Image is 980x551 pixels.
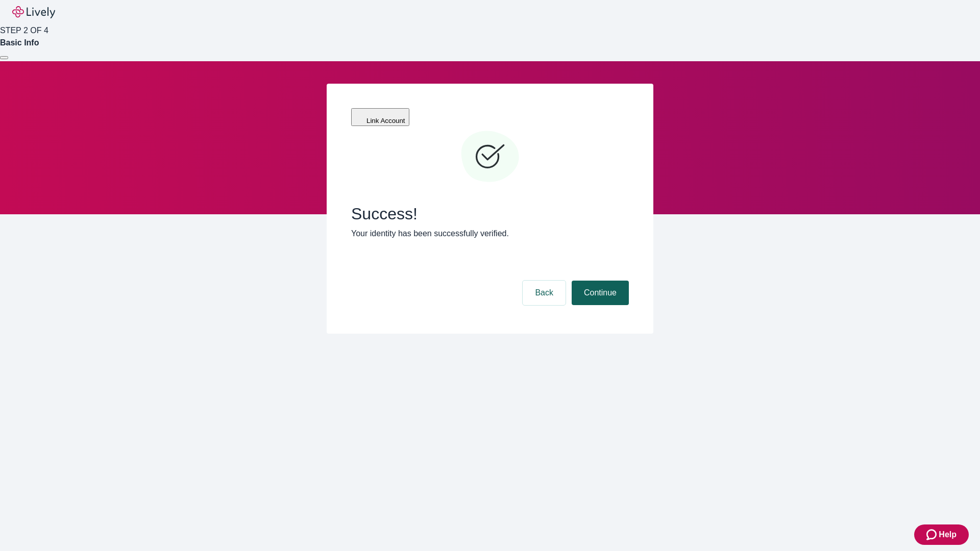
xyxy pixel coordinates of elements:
img: Lively [12,6,55,18]
button: Link Account [351,108,409,126]
span: Help [939,529,957,541]
button: Continue [572,281,629,305]
span: Success! [351,204,629,223]
button: Zendesk support iconHelp [914,524,969,545]
svg: Zendesk support icon [926,529,939,541]
p: Your identity has been successfully verified. [351,228,629,240]
svg: Checkmark icon [459,127,521,188]
button: Back [523,281,566,305]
